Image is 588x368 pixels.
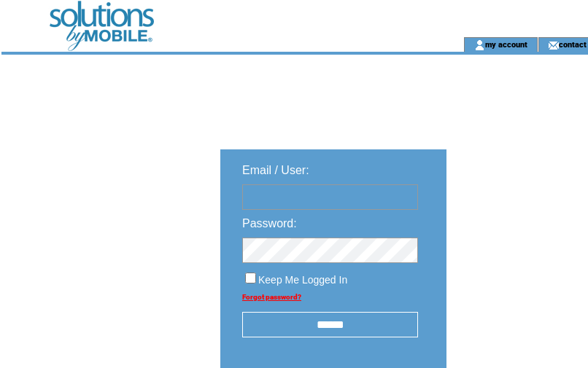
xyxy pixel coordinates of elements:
[474,39,485,51] img: account_icon.gif;jsessionid=385FF447E0C526B7535CEC58A8B1CB19
[485,39,527,49] a: my account
[258,274,347,286] span: Keep Me Logged In
[242,293,301,301] a: Forgot password?
[242,164,309,176] span: Email / User:
[242,217,297,230] span: Password:
[548,39,559,51] img: contact_us_icon.gif;jsessionid=385FF447E0C526B7535CEC58A8B1CB19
